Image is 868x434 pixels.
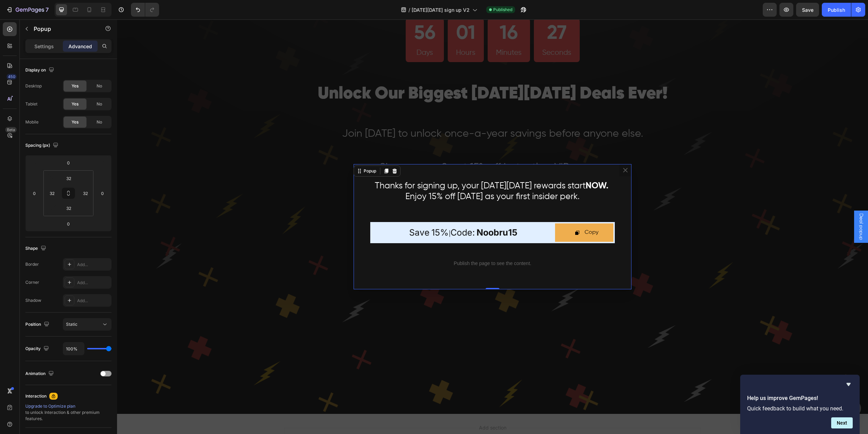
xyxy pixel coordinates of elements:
div: Dialog content [237,145,514,270]
input: 0 [61,158,75,168]
span: 15% [314,208,332,218]
div: Tablet [25,101,38,107]
span: Save [802,7,813,13]
input: 2xl [62,173,76,184]
p: Advanced [68,43,92,50]
span: Yes [72,83,78,89]
input: Auto [63,342,84,355]
div: Position [25,320,51,329]
div: 450 [7,74,17,79]
div: Shadow [25,297,41,304]
div: Popup [245,148,261,155]
input: 0 [29,188,40,198]
span: No [97,119,102,125]
dialog: Deal popup [370,394,381,406]
div: Beta [5,127,17,133]
span: Yes [72,119,78,125]
div: Interaction [25,393,47,399]
span: Yes [72,101,78,107]
input: 0 [97,188,108,198]
p: Settings [34,43,54,50]
span: save [292,208,313,218]
button: 7 [3,3,52,17]
div: Corner [25,279,39,286]
input: 2xl [62,203,76,213]
span: Deal popup [741,194,747,221]
div: Opacity [25,344,50,354]
span: Static [66,322,77,327]
div: Copy [468,208,481,218]
div: Add... [77,298,110,304]
span: / [408,6,410,14]
div: to unlock Interaction & other premium features. [25,403,111,422]
span: No [97,101,102,107]
p: Quick feedback to build what you need. [747,405,853,412]
div: Border [25,261,39,267]
p: Popup [34,25,93,33]
div: Help us improve GemPages! [747,380,853,428]
button: Copy [438,204,496,222]
strong: noobru15 [359,208,400,218]
div: Publish [828,6,845,14]
h2: Help us improve GemPages! [747,394,853,402]
span: | [332,211,333,218]
div: Animation [25,369,55,378]
button: Static [63,318,111,331]
button: Publish [822,3,851,17]
div: Desktop [25,83,42,89]
input: 2xl [47,188,57,198]
span: Thanks for signing up, your [DATE][DATE] rewards start [258,162,494,171]
iframe: Design area [117,19,868,434]
span: Enjoy 15% off [DATE] as your first insider perk. [288,173,463,182]
span: code: [333,208,358,218]
div: Dialog body [237,145,514,270]
div: Display on [25,66,56,75]
input: 0 [61,219,75,229]
div: Upgrade to Optimize plan [25,403,111,409]
div: Mobile [25,119,39,125]
div: Add... [77,262,110,268]
div: Undo/Redo [131,3,159,17]
input: 2xl [80,188,91,198]
button: Next question [831,417,853,428]
p: 7 [46,6,49,14]
strong: NOW. [469,162,491,171]
p: Publish the page to see the content. [253,240,498,248]
span: [DATE][DATE] sign up V2 [412,6,470,14]
button: Hide survey [844,380,853,389]
span: No [97,83,102,89]
span: Published [493,7,512,13]
button: Save [796,3,819,17]
div: Spacing (px) [25,141,60,150]
div: Shape [25,244,48,253]
div: Add... [77,280,110,286]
